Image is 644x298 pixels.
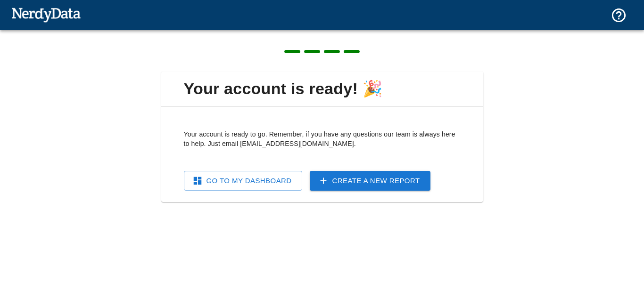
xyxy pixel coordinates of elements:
[169,79,476,99] span: Your account is ready! 🎉
[184,171,302,191] a: Go To My Dashboard
[11,5,81,24] img: NerdyData.com
[605,1,633,29] button: Support and Documentation
[310,171,430,191] a: Create a New Report
[184,129,461,148] p: Your account is ready to go. Remember, if you have any questions our team is always here to help....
